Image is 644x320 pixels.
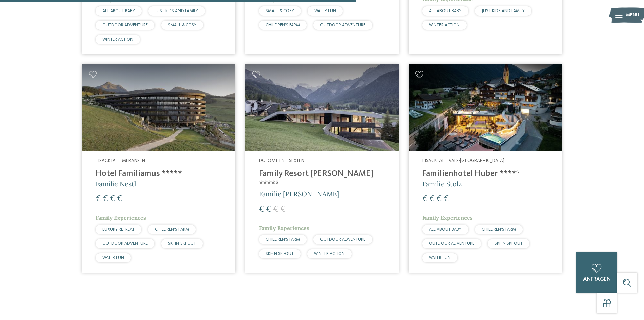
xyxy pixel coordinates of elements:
span: WINTER ACTION [314,252,345,256]
span: SKI-IN SKI-OUT [266,252,294,256]
span: Family Experiences [96,214,146,221]
span: CHILDREN’S FARM [155,227,189,232]
span: Eisacktal – Meransen [96,158,145,163]
h4: Family Resort [PERSON_NAME] ****ˢ [259,169,385,189]
span: ALL ABOUT BABY [429,227,461,232]
span: OUTDOOR ADVENTURE [102,23,148,27]
img: Familienhotels gesucht? Hier findet ihr die besten! [82,64,235,151]
span: € [103,195,108,204]
span: SMALL & COSY [266,9,294,13]
span: Familie Stolz [422,179,462,188]
span: ALL ABOUT BABY [429,9,461,13]
span: CHILDREN’S FARM [266,23,300,27]
span: WINTER ACTION [102,37,133,42]
span: € [280,205,285,214]
span: € [436,195,442,204]
a: Familienhotels gesucht? Hier findet ihr die besten! Eisacktal – Meransen Hotel Familiamus ***** F... [82,64,235,273]
h4: Familienhotel Huber ****ˢ [422,169,548,179]
span: anfragen [583,277,611,282]
span: Familie Nestl [96,179,136,188]
span: Dolomiten – Sexten [259,158,304,163]
span: € [117,195,122,204]
span: CHILDREN’S FARM [482,227,516,232]
span: € [273,205,278,214]
span: € [96,195,101,204]
span: JUST KIDS AND FAMILY [155,9,198,13]
span: Family Experiences [259,225,309,231]
span: € [444,195,449,204]
span: € [429,195,434,204]
span: € [110,195,115,204]
span: Eisacktal – Vals-[GEOGRAPHIC_DATA] [422,158,504,163]
img: Familienhotels gesucht? Hier findet ihr die besten! [409,64,562,151]
a: anfragen [576,252,617,293]
a: Familienhotels gesucht? Hier findet ihr die besten! Dolomiten – Sexten Family Resort [PERSON_NAME... [245,64,399,273]
span: CHILDREN’S FARM [266,237,300,242]
span: WATER FUN [314,9,336,13]
span: LUXURY RETREAT [102,227,135,232]
span: ALL ABOUT BABY [102,9,135,13]
span: WATER FUN [102,256,124,260]
span: Familie [PERSON_NAME] [259,190,339,198]
span: JUST KIDS AND FAMILY [482,9,525,13]
span: OUTDOOR ADVENTURE [429,241,474,246]
a: Familienhotels gesucht? Hier findet ihr die besten! Eisacktal – Vals-[GEOGRAPHIC_DATA] Familienho... [409,64,562,273]
span: OUTDOOR ADVENTURE [320,237,365,242]
span: SMALL & COSY [168,23,196,27]
span: WINTER ACTION [429,23,460,27]
span: SKI-IN SKI-OUT [168,241,196,246]
span: Family Experiences [422,214,473,221]
span: WATER FUN [429,256,451,260]
span: € [422,195,427,204]
span: SKI-IN SKI-OUT [495,241,523,246]
span: € [259,205,264,214]
span: € [266,205,271,214]
span: OUTDOOR ADVENTURE [102,241,148,246]
img: Family Resort Rainer ****ˢ [245,64,399,151]
span: OUTDOOR ADVENTURE [320,23,365,27]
